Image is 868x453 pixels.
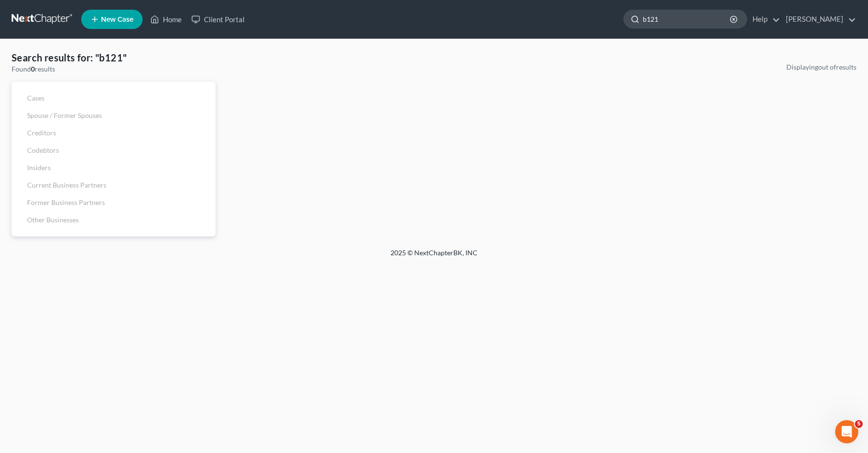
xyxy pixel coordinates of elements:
a: Current Business Partners [12,176,216,194]
a: Cases [12,89,216,107]
span: New Case [101,16,133,23]
input: Search by name... [643,10,731,28]
a: Codebtors [12,142,216,159]
a: Creditors [12,124,216,142]
span: Current Business Partners [27,181,106,189]
a: Insiders [12,159,216,176]
span: Former Business Partners [27,198,105,206]
iframe: Intercom live chat [835,420,858,443]
div: Displaying out of results [786,62,856,72]
span: Creditors [27,129,56,137]
a: Help [748,11,780,28]
a: Spouse / Former Spouses [12,107,216,124]
span: Other Businesses [27,216,79,224]
span: Insiders [27,163,51,172]
span: Cases [27,94,44,102]
a: Other Businesses [12,211,216,229]
div: 2025 © NextChapterBK, INC [159,248,709,265]
a: Client Portal [187,11,249,28]
a: Former Business Partners [12,194,216,211]
span: Spouse / Former Spouses [27,111,102,119]
a: Home [145,11,187,28]
span: 5 [855,420,863,428]
strong: 0 [31,65,35,73]
h4: Search results for: "b121" [12,51,216,64]
div: Found results [12,64,216,74]
span: Codebtors [27,146,59,154]
a: [PERSON_NAME] [781,11,856,28]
